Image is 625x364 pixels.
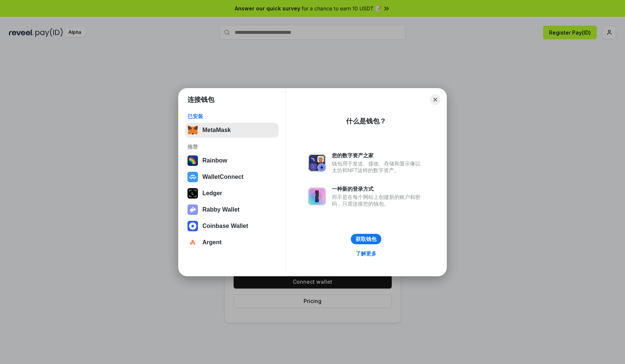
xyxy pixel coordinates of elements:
[202,190,222,197] div: Ledger
[185,186,279,201] button: Ledger
[351,249,381,258] a: 了解更多
[187,95,214,104] h1: 连接钱包
[185,219,279,233] button: Coinbase Wallet
[202,206,240,213] div: Rabby Wallet
[332,186,424,192] div: 一种新的登录方式
[332,152,424,159] div: 您的数字资产之家
[187,155,198,166] img: svg+xml,%3Csvg%20width%3D%22120%22%20height%3D%22120%22%20viewBox%3D%220%200%20120%20120%22%20fil...
[187,172,198,182] img: svg+xml,%3Csvg%20width%3D%2228%22%20height%3D%2228%22%20viewBox%3D%220%200%2028%2028%22%20fill%3D...
[185,153,279,168] button: Rainbow
[187,237,198,248] img: svg+xml,%3Csvg%20width%3D%2228%22%20height%3D%2228%22%20viewBox%3D%220%200%2028%2028%22%20fill%3D...
[346,117,386,126] div: 什么是钱包？
[187,125,198,135] img: svg+xml,%3Csvg%20fill%3D%22none%22%20height%3D%2233%22%20viewBox%3D%220%200%2035%2033%22%20width%...
[187,113,276,120] div: 已安装
[202,239,222,246] div: Argent
[202,223,248,229] div: Coinbase Wallet
[187,221,198,231] img: svg+xml,%3Csvg%20width%3D%2228%22%20height%3D%2228%22%20viewBox%3D%220%200%2028%2028%22%20fill%3D...
[332,194,424,207] div: 而不是在每个网站上创建新的账户和密码，只需连接您的钱包。
[202,127,231,133] div: MetaMask
[308,187,326,205] img: svg+xml,%3Csvg%20xmlns%3D%22http%3A%2F%2Fwww.w3.org%2F2000%2Fsvg%22%20fill%3D%22none%22%20viewBox...
[187,188,198,199] img: svg+xml,%3Csvg%20xmlns%3D%22http%3A%2F%2Fwww.w3.org%2F2000%2Fsvg%22%20width%3D%2228%22%20height%3...
[187,204,198,215] img: svg+xml,%3Csvg%20xmlns%3D%22http%3A%2F%2Fwww.w3.org%2F2000%2Fsvg%22%20fill%3D%22none%22%20viewBox...
[187,144,276,150] div: 推荐
[430,94,440,105] button: Close
[332,160,424,174] div: 钱包用于发送、接收、存储和显示像以太坊和NFT这样的数字资产。
[351,234,381,244] button: 获取钱包
[356,236,376,242] div: 获取钱包
[185,202,279,217] button: Rabby Wallet
[202,174,244,180] div: WalletConnect
[185,170,279,184] button: WalletConnect
[308,154,326,172] img: svg+xml,%3Csvg%20xmlns%3D%22http%3A%2F%2Fwww.w3.org%2F2000%2Fsvg%22%20fill%3D%22none%22%20viewBox...
[185,123,279,138] button: MetaMask
[356,250,376,257] div: 了解更多
[185,235,279,250] button: Argent
[202,157,227,164] div: Rainbow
